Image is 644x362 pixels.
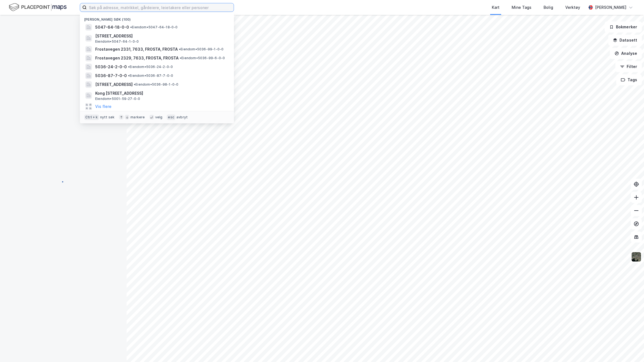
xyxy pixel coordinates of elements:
span: 5036-87-7-0-0 [95,72,127,79]
div: nytt søk [100,115,115,119]
input: Søk på adresse, matrikkel, gårdeiere, leietakere eller personer [87,3,234,12]
span: Frostavegen 2329, 7633, FROSTA, FROSTA [95,55,179,61]
div: Ctrl + k [84,115,99,120]
span: • [128,65,130,69]
span: Kong [STREET_ADDRESS] [95,90,227,97]
button: Vis flere [95,103,111,110]
img: logo.f888ab2527a4732fd821a326f86c7f29.svg [9,2,67,12]
div: avbryt [176,115,188,119]
span: Eiendom • 5036-24-2-0-0 [128,65,173,69]
span: Frostavegen 2331, 7633, FROSTA, FROSTA [95,46,178,53]
iframe: Chat Widget [616,336,644,362]
span: 5047-64-18-0-0 [95,24,129,31]
div: esc [167,115,175,120]
span: Eiendom • 5001-59-27-0-0 [95,97,140,101]
span: Eiendom • 5047-64-18-0-0 [130,25,178,29]
div: velg [155,115,163,119]
div: Kontrollprogram for chat [616,336,644,362]
div: markere [130,115,145,119]
span: Eiendom • 5036-99-1-0-0 [179,47,223,51]
div: Bolig [544,4,553,11]
div: Verktøy [565,4,580,11]
div: Mine Tags [512,4,531,11]
div: [PERSON_NAME] søk (100) [80,13,234,23]
img: spinner.a6d8c91a73a9ac5275cf975e30b51cfb.svg [59,181,68,190]
button: Tags [616,74,642,85]
span: [STREET_ADDRESS] [95,81,133,88]
span: [STREET_ADDRESS] [95,33,227,39]
button: Filter [615,61,642,72]
span: • [128,74,130,78]
div: [PERSON_NAME] [595,4,626,11]
span: 5036-24-2-0-0 [95,64,127,70]
span: Eiendom • 5047-64-1-0-0 [95,39,139,44]
span: • [134,82,135,86]
div: Kart [492,4,500,11]
span: • [180,56,181,60]
span: • [130,25,132,29]
span: Eiendom • 5036-99-6-0-0 [180,56,225,60]
button: Analyse [610,48,642,59]
span: Eiendom • 5036-87-7-0-0 [128,74,173,78]
span: • [179,47,181,51]
img: 9k= [631,252,642,262]
button: Bokmerker [605,21,642,32]
button: Datasett [608,35,642,46]
span: Eiendom • 5036-98-1-0-0 [134,82,178,87]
